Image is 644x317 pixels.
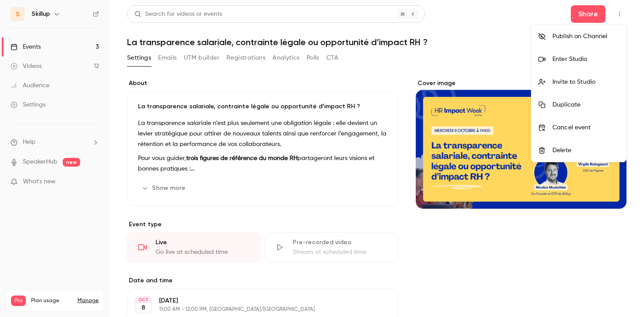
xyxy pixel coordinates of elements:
div: Publish on Channel [552,32,619,41]
div: Delete [552,146,619,155]
div: Enter Studio [552,55,619,64]
div: Cancel event [552,123,619,132]
div: Duplicate [552,100,619,109]
div: Invite to Studio [552,78,619,86]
